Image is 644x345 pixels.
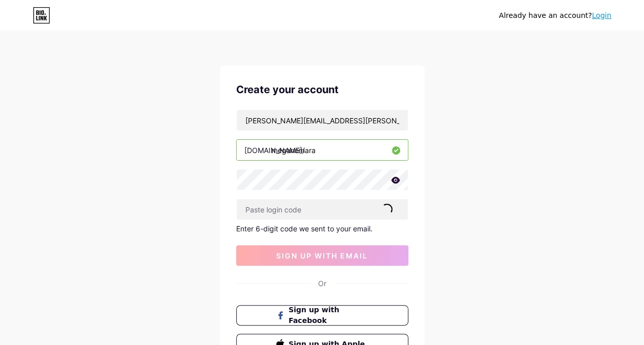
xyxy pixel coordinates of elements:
button: sign up with email [236,245,408,266]
input: username [237,140,408,160]
span: sign up with email [276,251,368,260]
div: Create your account [236,82,408,97]
a: Login [592,11,611,19]
div: Enter 6-digit code we sent to your email. [236,224,408,233]
div: [DOMAIN_NAME]/ [244,145,305,156]
div: Already have an account? [499,10,611,21]
input: Email [237,110,408,131]
input: Paste login code [237,199,408,220]
button: Sign up with Facebook [236,305,408,326]
div: Or [318,278,326,289]
span: Sign up with Facebook [288,305,368,326]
